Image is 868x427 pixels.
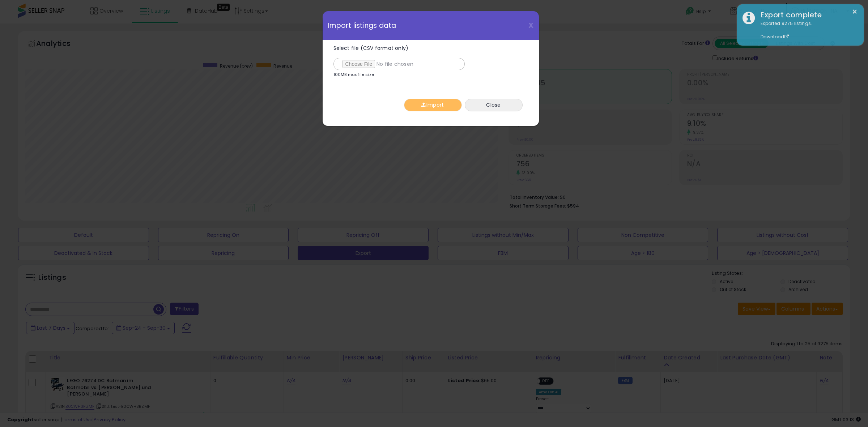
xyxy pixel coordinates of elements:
div: Exported 9275 listings. [755,20,858,40]
p: 100MB max file size [333,73,374,77]
span: Select file (CSV format only) [333,44,409,52]
span: X [528,20,533,30]
span: Import listings data [328,22,396,29]
button: × [852,7,858,16]
button: Close [465,99,523,111]
div: Export complete [755,10,858,20]
a: Download [761,34,789,40]
button: Import [404,99,462,111]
